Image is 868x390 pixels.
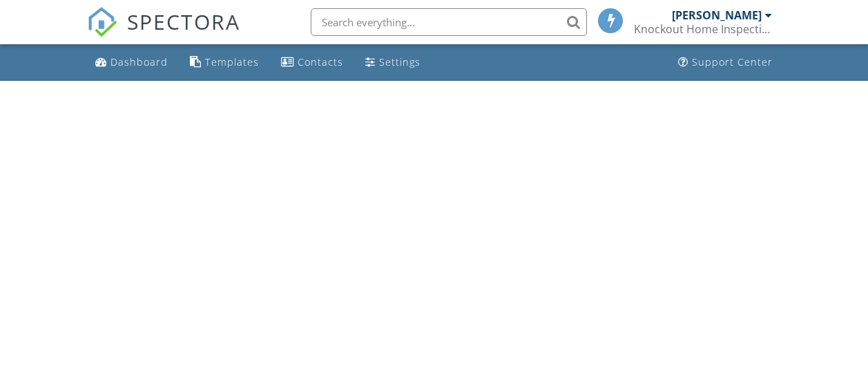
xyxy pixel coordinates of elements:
[90,50,173,75] a: Dashboard
[360,50,426,75] a: Settings
[692,55,773,68] div: Support Center
[276,50,349,75] a: Contacts
[673,50,778,75] a: Support Center
[311,8,587,36] input: Search everything...
[298,55,343,68] div: Contacts
[379,55,421,68] div: Settings
[634,22,772,36] div: Knockout Home Inspections LLC
[87,19,240,48] a: SPECTORA
[127,7,240,36] span: SPECTORA
[110,55,168,68] div: Dashboard
[184,50,264,75] a: Templates
[87,7,117,37] img: The Best Home Inspection Software - Spectora
[672,8,762,22] div: [PERSON_NAME]
[205,55,259,68] div: Templates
